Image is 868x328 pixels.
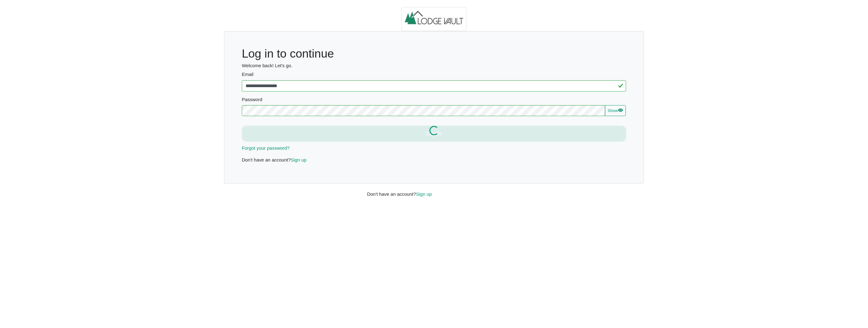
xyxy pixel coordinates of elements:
label: Email [242,71,626,78]
h6: Welcome back! Let's go. [242,63,626,68]
a: Sign up [416,191,432,197]
p: Don't have an account? [242,157,626,164]
button: Showeye fill [605,105,626,116]
img: logo.2b93711c.jpg [401,7,467,31]
legend: Password [242,96,626,105]
a: Forgot your password? [242,145,289,151]
div: Don't have an account? [363,184,506,198]
svg: eye fill [618,108,623,113]
h1: Log in to continue [242,47,626,61]
a: Sign up [291,157,307,162]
